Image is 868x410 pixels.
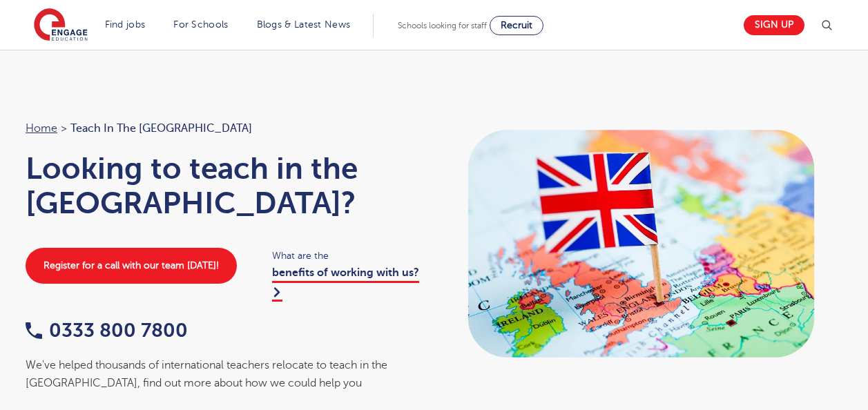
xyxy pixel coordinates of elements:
[501,20,532,30] span: Recruit
[105,19,146,30] a: Find jobs
[398,21,487,30] span: Schools looking for staff
[490,16,543,35] a: Recruit
[272,266,419,301] a: benefits of working with us?
[26,320,188,341] a: 0333 800 7800
[34,8,88,43] img: Engage Education
[272,248,421,264] span: What are the
[26,119,421,137] nav: breadcrumb
[26,151,421,220] h1: Looking to teach in the [GEOGRAPHIC_DATA]?
[26,248,237,284] a: Register for a call with our team [DATE]!
[173,19,228,30] a: For Schools
[257,19,351,30] a: Blogs & Latest News
[26,356,421,393] div: We've helped thousands of international teachers relocate to teach in the [GEOGRAPHIC_DATA], find...
[744,15,804,35] a: Sign up
[61,122,67,135] span: >
[26,122,57,135] a: Home
[70,119,252,137] span: Teach in the [GEOGRAPHIC_DATA]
